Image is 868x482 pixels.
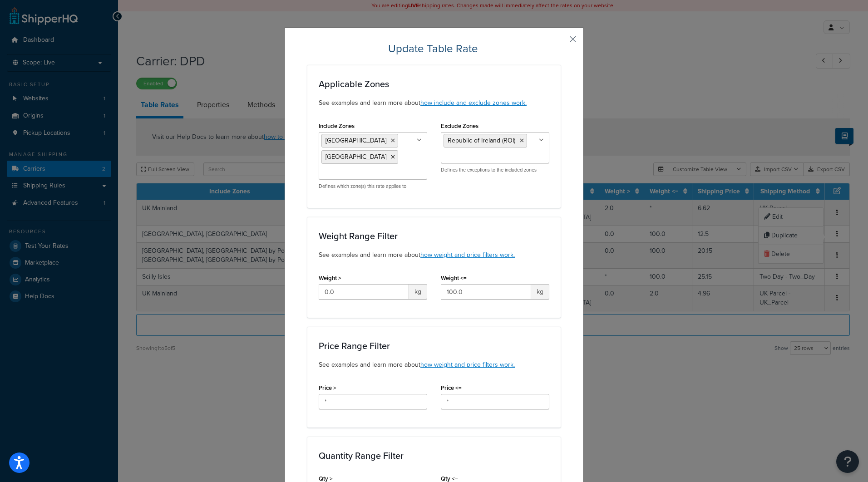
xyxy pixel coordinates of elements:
[441,475,458,482] label: Qty <=
[448,136,515,145] span: Republic of Ireland (ROI)
[319,275,341,281] label: Weight >
[325,152,386,162] span: [GEOGRAPHIC_DATA]
[319,360,549,370] p: See examples and learn more about
[441,167,549,173] p: Defines the exceptions to the included zones
[441,123,478,129] label: Exclude Zones
[420,250,515,260] a: how weight and price filters work.
[319,98,549,108] p: See examples and learn more about
[319,231,549,241] h3: Weight Range Filter
[420,360,515,369] a: how weight and price filters work.
[319,384,336,391] label: Price >
[441,275,467,281] label: Weight <=
[319,183,427,190] p: Defines which zone(s) this rate applies to
[319,451,549,461] h3: Quantity Range Filter
[319,79,549,89] h3: Applicable Zones
[319,475,333,482] label: Qty >
[319,341,549,351] h3: Price Range Filter
[409,284,427,300] span: kg
[307,41,561,56] h2: Update Table Rate
[325,136,386,145] span: [GEOGRAPHIC_DATA]
[441,384,462,391] label: Price <=
[531,284,549,300] span: kg
[319,123,355,129] label: Include Zones
[319,250,549,260] p: See examples and learn more about
[420,98,527,108] a: how include and exclude zones work.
